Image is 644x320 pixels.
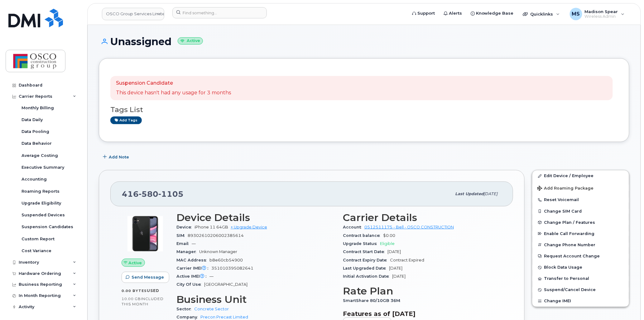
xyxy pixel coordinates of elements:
[99,36,629,47] h1: Unassigned
[127,215,164,252] img: iPhone_11.jpg
[176,274,209,279] span: Active IMEI
[532,170,629,181] a: Edit Device / Employee
[147,288,159,293] span: used
[544,231,595,236] span: Enable Call Forwarding
[532,194,629,205] button: Reset Voicemail
[532,239,629,251] button: Change Phone Number
[455,191,484,196] span: Last updated
[99,151,134,162] button: Add Note
[484,191,498,196] span: [DATE]
[343,266,389,271] span: Last Upgraded Date
[343,225,364,229] span: Account
[176,249,199,254] span: Manager
[532,251,629,262] button: Request Account Change
[532,206,629,217] button: Change SIM Card
[343,285,502,297] h3: Rate Plan
[122,296,164,307] span: included this month
[544,220,595,225] span: Change Plan / Features
[343,310,502,318] h3: Features as of [DATE]
[122,297,141,301] span: 10.00 GB
[544,288,596,292] span: Suspend/Cancel Device
[176,315,200,319] span: Company
[116,80,231,87] p: Suspension Candidate
[176,307,194,311] span: Sector
[389,266,402,271] span: [DATE]
[343,258,390,262] span: Contract Expiry Date
[380,241,395,246] span: Eligible
[343,233,383,238] span: Contract balance
[390,258,424,262] span: Contract Expired
[158,189,184,199] span: 1105
[387,249,401,254] span: [DATE]
[199,249,237,254] span: Unknown Manager
[176,233,188,238] span: SIM
[192,241,196,246] span: —
[116,89,231,96] p: This device hasn't had any usage for 3 months
[110,106,618,114] h3: Tags List
[176,294,335,305] h3: Business Unit
[176,282,204,287] span: City Of Use
[176,212,335,223] h3: Device Details
[532,284,629,295] button: Suspend/Cancel Device
[392,274,406,279] span: [DATE]
[383,233,395,238] span: $0.00
[532,181,629,194] button: Add Roaming Package
[132,274,164,280] span: Send Message
[532,217,629,228] button: Change Plan / Features
[188,233,244,238] span: 89302610206002385614
[343,249,387,254] span: Contract Start Date
[209,258,243,262] span: b8e60cb54900
[532,273,629,284] button: Transfer to Personal
[110,116,142,124] a: Add tags
[176,266,211,271] span: Carrier IMEI
[176,241,192,246] span: Email
[343,298,403,303] span: SmartShare 80/10GB 36M
[364,225,454,229] a: 0512511175 - Bell - OSCO CONSTRUCTION
[532,262,629,273] button: Block Data Usage
[532,228,629,239] button: Enable Call Forwarding
[209,274,214,279] span: —
[343,241,380,246] span: Upgrade Status
[231,225,267,229] a: + Upgrade Device
[129,260,142,266] span: Active
[122,189,184,199] span: 416
[532,295,629,307] button: Change IMEI
[343,274,392,279] span: Initial Activation Date
[109,154,129,160] span: Add Note
[176,258,209,262] span: MAC Address
[139,189,158,199] span: 580
[537,186,594,192] span: Add Roaming Package
[200,315,248,319] a: Precon Precast Limited
[178,37,203,45] small: Active
[176,225,195,229] span: Device
[122,289,147,293] span: 0.00 Bytes
[204,282,248,287] span: [GEOGRAPHIC_DATA]
[343,212,502,223] h3: Carrier Details
[122,272,169,283] button: Send Message
[211,266,253,271] span: 351010395082641
[195,225,228,229] span: iPhone 11 64GB
[194,307,229,311] a: Concrete Sector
